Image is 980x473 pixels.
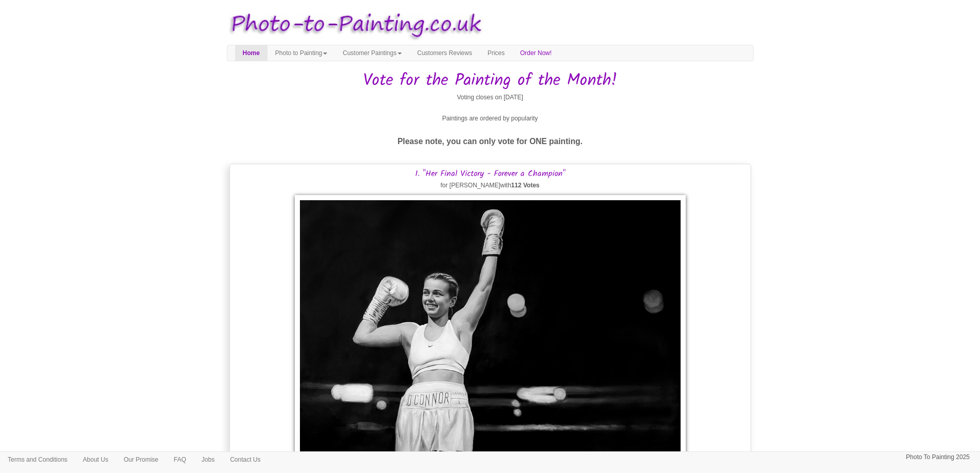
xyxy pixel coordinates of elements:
h1: Vote for the Painting of the Month! [227,72,754,90]
img: Photo to Painting [222,5,485,45]
h3: 1. "Her Final Victory - Forever a Champion" [233,169,748,179]
a: Contact Us [222,452,268,467]
a: FAQ [166,452,194,467]
a: Our Promise [116,452,166,467]
a: Customers Reviews [409,45,480,61]
a: About Us [75,452,116,467]
b: 112 Votes [511,182,540,189]
a: Home [235,45,268,61]
a: Prices [480,45,512,61]
a: Customer Paintings [335,45,409,61]
p: Paintings are ordered by popularity [227,113,754,124]
span: with [500,182,540,189]
a: Order Now! [512,45,559,61]
p: Photo To Painting 2025 [906,452,970,463]
a: Jobs [194,452,222,467]
a: Photo to Painting [268,45,335,61]
p: Please note, you can only vote for ONE painting. [227,134,754,148]
p: Voting closes on [DATE] [227,92,754,103]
